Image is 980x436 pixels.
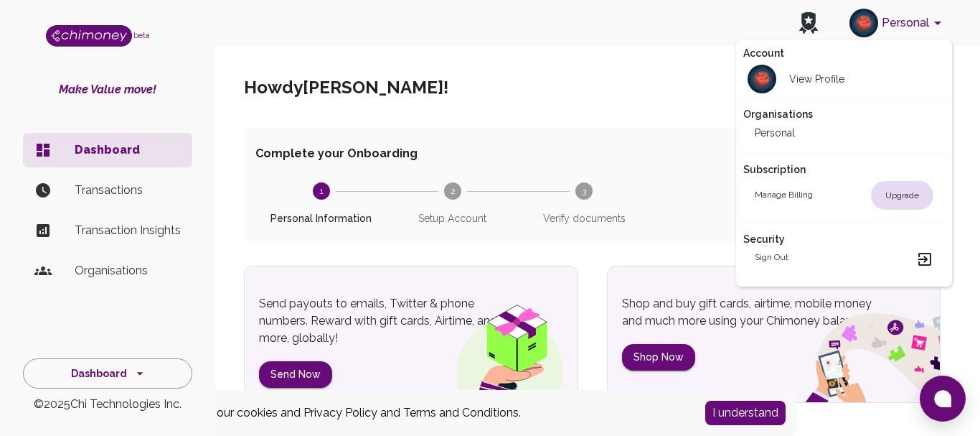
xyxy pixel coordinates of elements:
[743,162,945,177] h2: Subscription
[743,232,945,246] h2: Security
[748,65,776,93] img: avatar
[789,72,844,86] h2: View Profile
[755,188,813,203] h2: Manage billing
[743,107,945,121] h2: Organisations
[755,126,795,140] h2: Personal
[743,46,945,60] h2: Account
[920,376,966,422] button: Open chat window
[871,181,933,210] div: Upgrade
[755,251,788,268] h2: Sign out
